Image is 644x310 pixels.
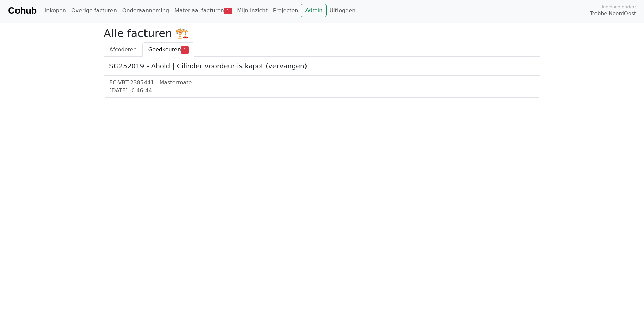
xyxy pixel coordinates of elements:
a: Mijn inzicht [234,4,270,18]
a: Cohub [8,3,36,19]
a: FC-VBT-2385441 - Mastermate[DATE] -€ 46,44 [109,79,535,95]
span: Afcoderen [109,46,137,53]
div: FC-VBT-2385441 - Mastermate [109,79,535,87]
h5: SG252019 - Ahold | Cilinder voordeur is kapot (vervangen) [109,62,535,70]
div: [DATE] - [109,87,535,95]
a: Inkopen [42,4,68,18]
a: Onderaanneming [120,4,172,18]
h2: Alle facturen 🏗️ [104,27,540,40]
span: € 46,44 [131,87,152,94]
a: Afcoderen [104,42,142,57]
span: Goedkeuren [148,46,181,53]
span: 1 [181,46,189,53]
span: Trebbe NoordOost [590,10,636,18]
a: Goedkeuren1 [142,42,194,57]
a: Uitloggen [327,4,358,18]
span: Ingelogd onder: [602,4,636,10]
span: 1 [224,8,232,14]
a: Overige facturen [69,4,120,18]
a: Projecten [270,4,301,18]
a: Admin [301,4,327,17]
a: Materiaal facturen1 [172,4,234,18]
